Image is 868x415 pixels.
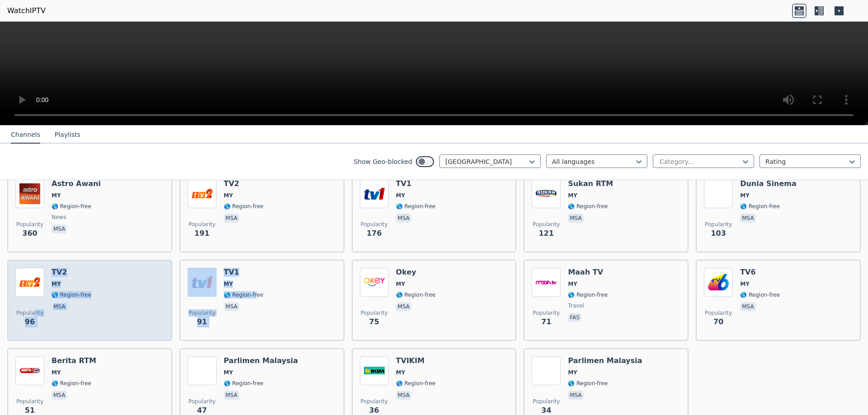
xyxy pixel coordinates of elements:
[396,291,436,298] span: 🌎 Region-free
[188,356,217,385] img: Parlimen Malaysia
[705,221,732,228] span: Popularity
[52,391,67,400] p: msa
[52,224,67,233] p: msa
[532,179,561,208] img: Sukan RTM
[224,192,233,199] span: MY
[532,268,561,297] img: Maah TV
[224,268,264,277] h6: TV1
[52,291,91,298] span: 🌎 Region-free
[52,268,91,277] h6: TV2
[396,203,436,210] span: 🌎 Region-free
[16,309,43,317] span: Popularity
[568,302,584,309] span: travel
[740,192,750,199] span: MY
[52,179,101,188] h6: Astro Awani
[396,302,411,311] p: msa
[22,228,37,239] span: 360
[711,228,726,239] span: 103
[740,203,780,210] span: 🌎 Region-free
[396,214,411,223] p: msa
[52,302,67,311] p: msa
[396,179,436,188] h6: TV1
[568,369,577,376] span: MY
[25,317,35,327] span: 96
[224,179,264,188] h6: TV2
[704,179,733,208] img: Dunia Sinema
[52,369,61,376] span: MY
[740,291,780,298] span: 🌎 Region-free
[7,5,46,16] a: WatchIPTV
[16,221,43,228] span: Popularity
[15,268,44,297] img: TV2
[224,391,239,400] p: msa
[740,302,755,311] p: msa
[369,317,379,327] span: 75
[224,369,233,376] span: MY
[16,398,43,405] span: Popularity
[568,214,583,223] p: msa
[568,313,581,322] p: fas
[52,214,66,221] span: news
[52,192,61,199] span: MY
[740,280,750,288] span: MY
[704,268,733,297] img: TV6
[188,268,217,297] img: TV1
[396,268,436,277] h6: Okey
[705,309,732,317] span: Popularity
[361,309,388,317] span: Popularity
[224,203,264,210] span: 🌎 Region-free
[568,203,608,210] span: 🌎 Region-free
[15,179,44,208] img: Astro Awani
[740,179,797,188] h6: Dunia Sinema
[539,228,554,239] span: 121
[52,203,91,210] span: 🌎 Region-free
[224,214,239,223] p: msa
[541,317,551,327] span: 71
[532,356,561,385] img: Parlimen Malaysia
[568,192,577,199] span: MY
[568,356,642,365] h6: Parlimen Malaysia
[52,380,91,387] span: 🌎 Region-free
[533,398,560,405] span: Popularity
[354,157,412,166] label: Show Geo-blocked
[713,317,723,327] span: 70
[189,309,216,317] span: Popularity
[396,369,406,376] span: MY
[188,179,217,208] img: TV2
[189,221,216,228] span: Popularity
[740,268,780,277] h6: TV6
[15,356,44,385] img: Berita RTM
[568,380,608,387] span: 🌎 Region-free
[224,302,239,311] p: msa
[197,317,207,327] span: 91
[360,179,389,208] img: TV1
[396,356,436,365] h6: TVIKIM
[396,380,436,387] span: 🌎 Region-free
[533,221,560,228] span: Popularity
[568,268,608,277] h6: Maah TV
[194,228,209,239] span: 191
[189,398,216,405] span: Popularity
[224,356,298,365] h6: Parlimen Malaysia
[396,192,406,199] span: MY
[360,268,389,297] img: Okey
[361,398,388,405] span: Popularity
[568,179,613,188] h6: Sukan RTM
[224,380,264,387] span: 🌎 Region-free
[224,291,264,298] span: 🌎 Region-free
[367,228,382,239] span: 176
[568,291,608,298] span: 🌎 Region-free
[361,221,388,228] span: Popularity
[224,280,233,288] span: MY
[568,391,583,400] p: msa
[396,280,406,288] span: MY
[55,126,80,144] button: Playlists
[360,356,389,385] img: TVIKIM
[740,214,755,223] p: msa
[533,309,560,317] span: Popularity
[396,391,411,400] p: msa
[52,280,61,288] span: MY
[52,356,96,365] h6: Berita RTM
[568,280,577,288] span: MY
[11,126,40,144] button: Channels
